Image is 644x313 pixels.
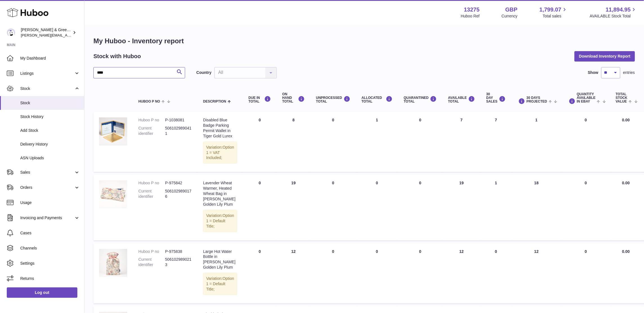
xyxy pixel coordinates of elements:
[588,70,598,75] label: Show
[20,246,80,251] span: Channels
[277,243,310,303] td: 12
[310,112,356,172] td: 0
[20,276,80,281] span: Returns
[99,249,127,277] img: product image
[502,13,518,19] div: Currency
[575,51,635,61] button: Download Inventory Report
[419,249,421,254] span: 0
[203,273,237,295] div: Variation:
[165,257,192,267] dd: 5061029890213
[362,96,392,103] div: ALLOCATED Total
[20,261,80,266] span: Settings
[165,126,192,136] dd: 5061029890411
[486,92,506,104] div: 30 DAY SALES
[138,100,160,103] span: Huboo P no
[203,249,237,270] div: Large Hot Water Bottle in [PERSON_NAME] Golden Lily Plum
[203,210,237,232] div: Variation:
[562,175,610,240] td: 0
[248,96,271,103] div: DUE IN TOTAL
[203,117,237,139] div: Disabled Blue Badge Parking Permit Wallet in Tiger Gold Lurex
[243,112,277,172] td: 0
[206,145,234,160] span: Option 1 = VAT Included;
[20,56,80,61] span: My Dashboard
[622,249,630,254] span: 0.00
[196,70,212,75] label: Country
[590,13,637,19] span: AVAILABLE Stock Total
[419,118,421,122] span: 0
[93,53,141,60] h2: Stock with Huboo
[356,243,398,303] td: 0
[562,112,610,172] td: 0
[138,117,165,123] dt: Huboo P no
[623,70,635,75] span: entries
[404,96,437,103] div: QUARANTINED Total
[511,243,562,303] td: 12
[20,215,74,221] span: Invoicing and Payments
[99,180,127,208] img: product image
[310,175,356,240] td: 0
[20,114,80,119] span: Stock History
[20,100,80,106] span: Stock
[20,200,80,205] span: Usage
[7,287,77,298] a: Log out
[20,86,74,91] span: Stock
[461,13,480,19] div: Huboo Ref
[356,175,398,240] td: 0
[577,92,596,104] span: Quantity Available in eBay
[243,243,277,303] td: 0
[540,6,562,13] span: 1,799.07
[99,117,127,146] img: product image
[481,175,511,240] td: 1
[419,181,421,185] span: 0
[21,27,71,38] div: [PERSON_NAME] & Green Ltd
[448,96,475,103] div: AVAILABLE Total
[203,142,237,164] div: Variation:
[20,170,74,175] span: Sales
[481,112,511,172] td: 7
[562,243,610,303] td: 0
[243,175,277,240] td: 0
[165,180,192,186] dd: P-975842
[543,13,568,19] span: Total sales
[443,243,481,303] td: 12
[138,126,165,136] dt: Current identifier
[540,6,568,19] a: 1,799.07 Total sales
[316,96,350,103] div: UNPROCESSED Total
[20,142,80,147] span: Delivery History
[93,37,635,46] h1: My Huboo - Inventory report
[511,175,562,240] td: 18
[165,249,192,254] dd: P-975838
[20,128,80,133] span: Add Stock
[282,92,305,104] div: ON HAND Total
[622,181,630,185] span: 0.00
[481,243,511,303] td: 0
[138,189,165,199] dt: Current identifier
[622,118,630,122] span: 0.00
[277,112,310,172] td: 8
[20,185,74,190] span: Orders
[356,112,398,172] td: 1
[606,6,631,13] span: 11,894.95
[7,28,15,37] img: ellen@bluebadgecompany.co.uk
[20,155,80,161] span: ASN Uploads
[527,96,547,103] span: 30 DAYS PROJECTED
[138,180,165,186] dt: Huboo P no
[138,257,165,267] dt: Current identifier
[165,117,192,123] dd: P-1038081
[310,243,356,303] td: 0
[464,6,480,13] strong: 13275
[443,175,481,240] td: 19
[165,189,192,199] dd: 5061029890176
[443,112,481,172] td: 7
[203,100,226,103] span: Description
[206,276,234,291] span: Option 1 = Default Title;
[138,249,165,254] dt: Huboo P no
[277,175,310,240] td: 19
[511,112,562,172] td: 1
[20,71,74,76] span: Listings
[616,92,628,104] span: Total stock value
[203,180,237,207] div: Lavender Wheat Warmer, Heated Wheat Bag in [PERSON_NAME] Golden Lily Plum
[206,213,234,228] span: Option 1 = Default Title;
[20,230,80,236] span: Cases
[21,33,113,37] span: [PERSON_NAME][EMAIL_ADDRESS][DOMAIN_NAME]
